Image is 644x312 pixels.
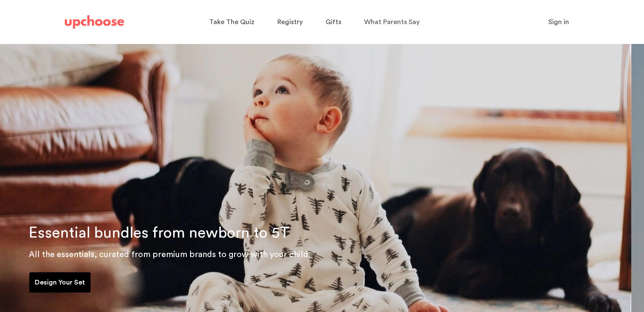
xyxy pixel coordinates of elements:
a: Registry [277,14,305,30]
img: UpChoose [65,15,124,29]
span: Take The Quiz [209,19,254,25]
span: Sign in [548,19,569,25]
span: Essential bundles from newborn to 5T [29,225,290,241]
a: UpChoose [65,14,124,31]
span: What Parents Say [364,19,420,25]
span: Gifts [326,19,341,25]
p: All the essentials, curated from premium brands to grow with your child. [29,248,621,261]
span: Registry [277,19,303,25]
a: Gifts [326,14,344,30]
p: Design Your Set [35,277,85,287]
a: Design Your Set [29,272,91,293]
a: Take The Quiz [209,14,257,30]
a: What Parents Say [364,14,422,30]
button: Sign in [538,14,580,30]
